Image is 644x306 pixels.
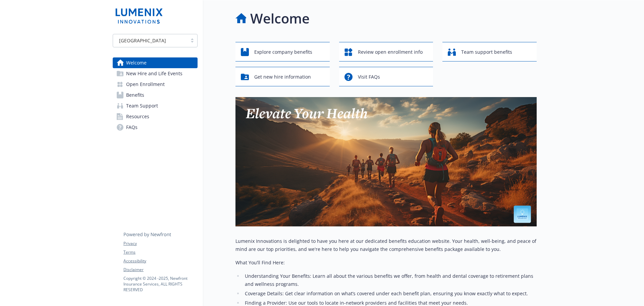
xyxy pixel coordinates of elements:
p: What You’ll Find Here: [235,259,537,267]
button: Visit FAQs [339,67,433,86]
a: Benefits [113,90,198,100]
span: FAQs [126,122,138,133]
button: Get new hire information [235,67,330,86]
span: New Hire and Life Events [126,68,182,79]
span: Get new hire information [254,71,311,83]
span: Resources [126,111,149,122]
span: Team Support [126,100,158,111]
span: Team support benefits [461,46,512,58]
li: Understanding Your Benefits: Learn all about the various benefits we offer, from health and denta... [243,272,537,288]
a: Terms [123,249,197,255]
span: [GEOGRAPHIC_DATA] [119,37,166,44]
button: Team support benefits [442,42,537,61]
p: Lumenix Innovations is delighted to have you here at our dedicated benefits education website. Yo... [235,237,537,253]
span: Welcome [126,57,147,68]
a: Welcome [113,57,198,68]
a: Accessibility [123,258,197,264]
a: Privacy [123,241,197,247]
li: Coverage Details: Get clear information on what’s covered under each benefit plan, ensuring you k... [243,290,537,298]
span: Visit FAQs [358,71,380,83]
a: Disclaimer [123,267,197,273]
a: Resources [113,111,198,122]
a: New Hire and Life Events [113,68,198,79]
button: Explore company benefits [235,42,330,61]
a: Team Support [113,100,198,111]
span: [GEOGRAPHIC_DATA] [116,37,184,44]
a: Open Enrollment [113,79,198,90]
span: Benefits [126,90,144,100]
h1: Welcome [250,8,310,29]
a: FAQs [113,122,198,133]
span: Open Enrollment [126,79,165,90]
span: Explore company benefits [254,46,312,58]
img: overview page banner [235,97,537,226]
span: Review open enrollment info [358,46,423,58]
p: Copyright © 2024 - 2025 , Newfront Insurance Services, ALL RIGHTS RESERVED [123,275,197,293]
button: Review open enrollment info [339,42,433,61]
